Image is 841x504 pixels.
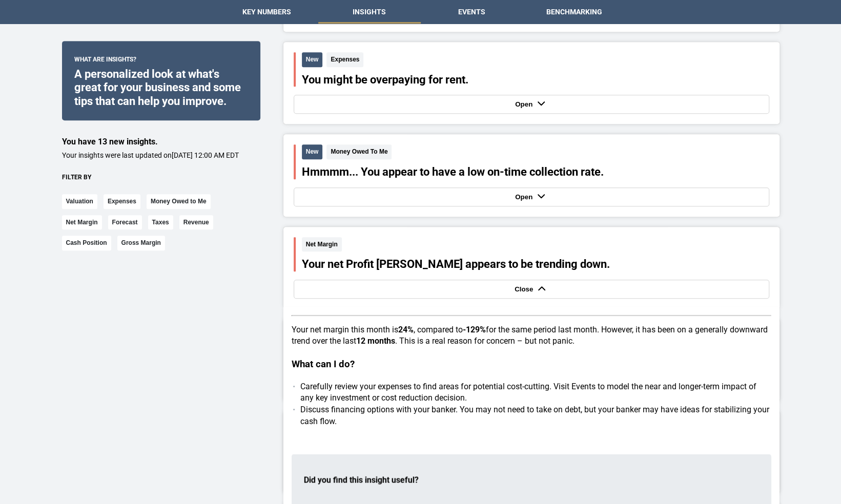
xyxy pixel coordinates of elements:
span: You have 13 new insights. [62,137,158,146]
span: New [302,144,323,159]
strong: Did you find this insight useful? [304,475,419,485]
strong: Close [515,285,536,293]
div: You might be overpaying for rent. [302,73,769,87]
strong: Open [515,193,535,201]
p: Your insights were last updated on [DATE] 12:00 AM EDT [62,151,260,161]
li: Discuss financing options with your banker. You may not need to take on debt, but your banker may... [300,404,771,427]
div: Filter by [62,173,260,182]
span: New [302,52,323,67]
strong: Open [515,100,535,108]
span: Net Margin [302,237,342,252]
strong: 12 months [356,337,395,346]
button: Expenses [104,194,140,209]
div: Hmmmm... You appear to have a low on-time collection rate. [302,165,769,179]
button: Revenue [179,215,213,230]
button: Gross Margin [117,236,165,250]
div: Your net Profit [PERSON_NAME] appears to be trending down. [302,258,769,271]
button: Money Owed to Me [147,194,211,209]
strong: -129% [463,325,486,334]
button: Forecast [108,215,142,230]
h3: What can I do? [292,358,771,371]
strong: 24% [398,325,414,334]
div: A personalized look at what's great for your business and some tips that can help you improve. [74,68,248,108]
button: Net Margin [62,215,102,230]
button: NewExpensesYou might be overpaying for rent.Open [283,42,780,124]
button: NewMoney Owed To MeHmmmm... You appear to have a low on-time collection rate.Open [283,134,780,216]
p: Your net margin this month is , compared to for the same period last month. However, it has been ... [292,324,771,347]
li: Carefully review your expenses to find areas for potential cost-cutting. Visit Events to model th... [300,381,771,404]
button: Cash Position [62,236,111,250]
button: Valuation [62,194,97,209]
button: Net MarginYour net Profit [PERSON_NAME] appears to be trending down.Close [283,227,780,309]
span: Money Owed To Me [326,144,392,159]
button: Taxes [148,215,173,230]
span: Expenses [326,52,363,67]
span: What are insights? [74,55,136,68]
